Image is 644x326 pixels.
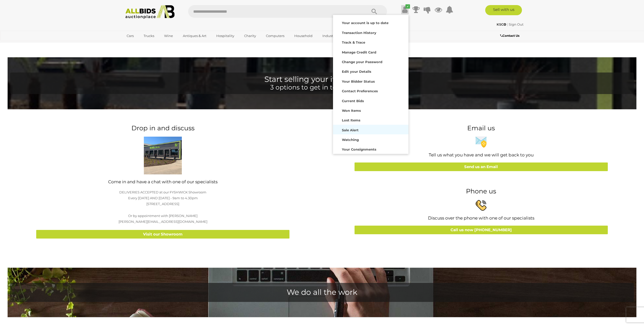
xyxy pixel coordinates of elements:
img: phone-384x380.jpg [476,200,486,211]
a: KSC [497,22,507,26]
a: Hospitality [213,32,238,40]
h4: Discuss over the phone with one of our specialists [334,216,629,221]
a: Change your Password [333,57,408,66]
h1: We do all the work [13,285,631,299]
strong: Watching [342,138,359,142]
a: Industrial [319,32,342,40]
strong: Transaction History [342,31,376,35]
a: Your Bidder Status [333,76,408,86]
p: DELIVERIES ACCEPTED at our FYSHWICK Showroom Every [DATE] AND [DATE] - 9am to 4.30pm [STREET_ADDR... [10,189,316,225]
a: Edit your Details [333,66,408,76]
a: Sell with us [485,5,522,15]
a: Visit our Showroom [36,230,289,239]
strong: Lost Items [342,118,360,122]
b: Contact Us [500,34,519,38]
strong: Edit your Details [342,69,371,74]
strong: Manage Credit Card [342,50,376,54]
span: | [507,22,508,26]
a: Send us an Email [355,162,608,171]
a: Antiques & Art [180,32,210,40]
a: Trucks [140,32,158,40]
a: Call us now [PHONE_NUMBER] [355,226,608,234]
strong: Your account is up to date [342,21,388,25]
img: Allbids.com.au [123,5,178,19]
strong: KSC [497,22,506,26]
a: Household [291,32,316,40]
img: allbids-frontview-384x380.jpg [144,137,182,174]
h2: Phone us [334,188,629,195]
strong: Contact Preferences [342,89,378,93]
a: Current Bids [333,96,408,105]
strong: Change your Password [342,60,382,64]
a: Sale Alert [333,125,408,134]
a: Contact Us [500,33,521,39]
a: Your account is up to date [333,17,408,27]
button: Search [362,5,387,18]
i: ✔ [405,4,410,9]
h1: Start selling your items [DATE] [13,75,631,83]
a: [GEOGRAPHIC_DATA] [123,40,166,48]
a: Track & Trace [333,37,408,47]
a: Watching [333,134,408,144]
a: ✔ [401,5,409,14]
h4: Come in and have a chat with one of our specialists [15,179,311,184]
strong: Your Consignments [342,147,376,151]
h2: 3 options to get in touch with us [13,84,631,91]
a: Wine [161,32,176,40]
a: Won Items [333,105,408,115]
strong: Sale Alert [342,128,359,132]
a: Transaction History [333,27,408,37]
a: Computers [263,32,288,40]
h4: Tell us what you have and we will get back to you [334,153,629,157]
a: Your Consignments [333,144,408,154]
h2: Email us [334,125,629,132]
a: Contact Preferences [333,86,408,95]
strong: Track & Trace [342,40,365,44]
strong: Won Items [342,108,361,113]
img: email-secure-384x380.jpg [476,137,486,148]
a: Cars [123,32,137,40]
strong: Current Bids [342,99,364,103]
a: Charity [241,32,259,40]
a: Sign Out [509,22,523,26]
a: Lost Items [333,115,408,124]
a: Manage Credit Card [333,47,408,57]
strong: Your Bidder Status [342,79,375,83]
h2: Drop in and discuss [15,125,311,132]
